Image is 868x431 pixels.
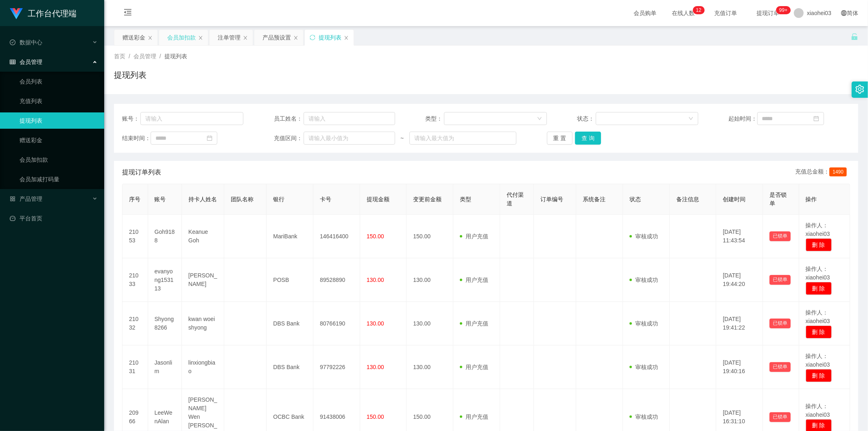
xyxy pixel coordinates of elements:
[770,275,791,285] button: 已锁单
[407,302,453,345] td: 130.00
[243,35,248,40] i: 图标: close
[148,35,153,40] i: 图标: close
[10,10,77,16] a: 工作台代理端
[676,196,699,202] span: 备注信息
[182,258,224,302] td: [PERSON_NAME]
[182,215,224,258] td: Keanue Goh
[313,345,360,389] td: 97792226
[770,362,791,372] button: 已锁单
[367,277,384,283] span: 130.00
[310,35,315,40] i: 图标: sync
[122,167,161,177] span: 提现订单列表
[188,196,217,202] span: 持卡人姓名
[716,258,763,302] td: [DATE] 19:44:20
[148,258,182,302] td: evanyong153113
[10,210,98,226] a: 图标: dashboard平台首页
[304,132,395,145] input: 请输入最小值为
[460,233,488,240] span: 用户充值
[20,132,98,148] a: 赠送彩金
[806,266,830,281] span: 操作人：xiaohei03
[20,73,98,90] a: 会员列表
[806,403,830,418] span: 操作人：xiaohei03
[122,258,148,302] td: 21033
[776,6,791,14] sup: 1105
[806,282,832,295] button: 删 除
[313,302,360,345] td: 80766190
[770,231,791,241] button: 已锁单
[806,196,817,202] span: 操作
[710,10,741,16] span: 充值订单
[696,6,699,14] p: 1
[218,30,241,45] div: 注单管理
[122,114,140,123] span: 账号：
[148,302,182,345] td: Shyong8266
[460,320,488,327] span: 用户充值
[267,345,313,389] td: DBS Bank
[855,85,864,94] i: 图标: setting
[460,196,471,202] span: 类型
[723,196,746,202] span: 创建时间
[806,369,832,382] button: 删 除
[198,35,203,40] i: 图标: close
[395,134,409,143] span: ~
[583,196,606,202] span: 系统备注
[133,53,156,59] span: 会员管理
[267,302,313,345] td: DBS Bank
[20,171,98,187] a: 会员加减打码量
[716,215,763,258] td: [DATE] 11:43:54
[182,302,224,345] td: kwan woei shyong
[267,258,313,302] td: POSB
[630,277,658,283] span: 审核成功
[699,6,702,14] p: 2
[231,196,254,202] span: 团队名称
[367,413,384,420] span: 150.00
[668,10,699,16] span: 在线人数
[367,233,384,240] span: 150.00
[262,30,291,45] div: 产品预设置
[367,364,384,370] span: 130.00
[122,345,148,389] td: 21031
[304,112,395,125] input: 请输入
[10,59,42,65] span: 会员管理
[122,134,151,143] span: 结束时间：
[274,114,304,123] span: 员工姓名：
[630,233,658,240] span: 审核成功
[164,53,187,59] span: 提现列表
[122,30,145,45] div: 赠送彩金
[129,53,130,59] span: /
[409,132,516,145] input: 请输入最大值为
[795,167,850,177] div: 充值总金额：
[770,412,791,422] button: 已锁单
[10,39,42,46] span: 数据中心
[806,353,830,368] span: 操作人：xiaohei03
[770,319,791,328] button: 已锁单
[320,196,331,202] span: 卡号
[841,10,847,16] i: 图标: global
[460,413,488,420] span: 用户充值
[148,215,182,258] td: Goh9188
[716,345,763,389] td: [DATE] 19:40:16
[630,413,658,420] span: 审核成功
[167,30,196,45] div: 会员加扣款
[770,191,787,207] span: 是否锁单
[806,309,830,324] span: 操作人：xiaohei03
[813,116,819,121] i: 图标: calendar
[344,35,349,40] i: 图标: close
[407,345,453,389] td: 130.00
[630,320,658,327] span: 审核成功
[273,196,284,202] span: 银行
[693,6,704,14] sup: 12
[293,35,298,40] i: 图标: close
[140,112,243,125] input: 请输入
[806,238,832,251] button: 删 除
[689,116,693,122] i: 图标: down
[20,112,98,129] a: 提现列表
[10,8,23,20] img: logo.9652507e.png
[10,40,15,45] i: 图标: check-circle-o
[407,258,453,302] td: 130.00
[114,69,146,81] h1: 提现列表
[630,196,641,202] span: 状态
[540,196,563,202] span: 订单编号
[155,196,166,202] span: 账号
[20,152,98,168] a: 会员加扣款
